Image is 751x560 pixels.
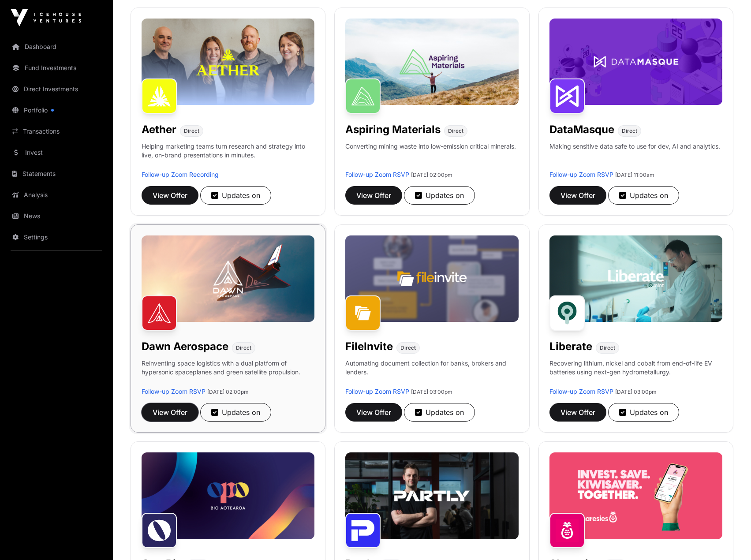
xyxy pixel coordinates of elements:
[345,388,409,395] a: Follow-up Zoom RSVP
[404,186,475,205] button: Updates on
[549,403,606,422] button: View Offer
[142,340,228,354] h1: Dawn Aerospace
[345,123,441,137] h1: Aspiring Materials
[345,235,518,322] img: File-Invite-Banner.jpg
[549,388,613,395] a: Follow-up Zoom RSVP
[622,127,637,134] span: Direct
[411,172,452,178] span: [DATE] 02:00pm
[7,185,106,205] a: Analysis
[211,407,260,418] div: Updates on
[549,78,585,114] img: DataMasque
[11,9,81,26] img: Icehouse Ventures Logo
[600,344,615,351] span: Direct
[142,142,314,170] p: Helping marketing teams turn research and strategy into live, on-brand presentations in minutes.
[549,359,722,387] p: Recovering lithium, nickel and cobalt from end-of-life EV batteries using next-gen hydrometallurgy.
[615,388,657,395] span: [DATE] 03:00pm
[153,190,187,201] span: View Offer
[619,190,668,201] div: Updates on
[142,359,314,387] p: Reinventing space logistics with a dual platform of hypersonic spaceplanes and green satellite pr...
[549,295,585,331] img: Liberate
[184,127,199,134] span: Direct
[142,388,205,395] a: Follow-up Zoom RSVP
[345,142,516,170] p: Converting mining waste into low-emission critical minerals.
[142,186,198,205] button: View Offer
[619,407,668,418] div: Updates on
[345,78,381,114] img: Aspiring Materials
[560,190,595,201] span: View Offer
[345,359,518,387] p: Automating document collection for banks, brokers and lenders.
[207,388,249,395] span: [DATE] 02:00pm
[211,190,260,201] div: Updates on
[7,143,106,162] a: Invest
[549,235,722,322] img: Liberate-Banner.jpg
[549,123,614,137] h1: DataMasque
[615,172,654,178] span: [DATE] 11:00am
[415,407,464,418] div: Updates on
[345,186,402,205] button: View Offer
[415,190,464,201] div: Updates on
[200,403,271,422] button: Updates on
[142,452,314,539] img: Opo-Bio-Banner.jpg
[549,171,613,178] a: Follow-up Zoom RSVP
[142,513,177,548] img: Opo Bio
[7,228,106,247] a: Settings
[142,171,219,178] a: Follow-up Zoom Recording
[345,295,381,331] img: FileInvite
[7,58,106,78] a: Fund Investments
[7,101,106,120] a: Portfolio
[142,403,198,422] button: View Offer
[200,186,271,205] button: Updates on
[7,122,106,141] a: Transactions
[356,190,391,201] span: View Offer
[7,37,106,56] a: Dashboard
[549,186,606,205] button: View Offer
[549,452,722,539] img: Sharesies-Banner.jpg
[7,164,106,183] a: Statements
[7,206,106,226] a: News
[448,127,463,134] span: Direct
[142,78,177,114] img: Aether
[345,171,409,178] a: Follow-up Zoom RSVP
[549,513,585,548] img: Sharesies
[345,19,518,105] img: Aspiring-Banner.jpg
[356,407,391,418] span: View Offer
[549,340,592,354] h1: Liberate
[7,79,106,99] a: Direct Investments
[142,19,314,105] img: Aether-Banner.jpg
[707,518,751,560] iframe: Chat Widget
[404,403,475,422] button: Updates on
[608,403,679,422] button: Updates on
[345,513,381,548] img: Partly
[345,452,518,539] img: Partly-Banner.jpg
[411,388,452,395] span: [DATE] 03:00pm
[142,295,177,331] img: Dawn Aerospace
[345,340,393,354] h1: FileInvite
[142,123,176,137] h1: Aether
[142,235,314,322] img: Dawn-Banner.jpg
[549,19,722,105] img: DataMasque-Banner.jpg
[345,403,402,422] button: View Offer
[236,344,251,351] span: Direct
[560,407,595,418] span: View Offer
[549,142,720,170] p: Making sensitive data safe to use for dev, AI and analytics.
[400,344,416,351] span: Direct
[608,186,679,205] button: Updates on
[153,407,187,418] span: View Offer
